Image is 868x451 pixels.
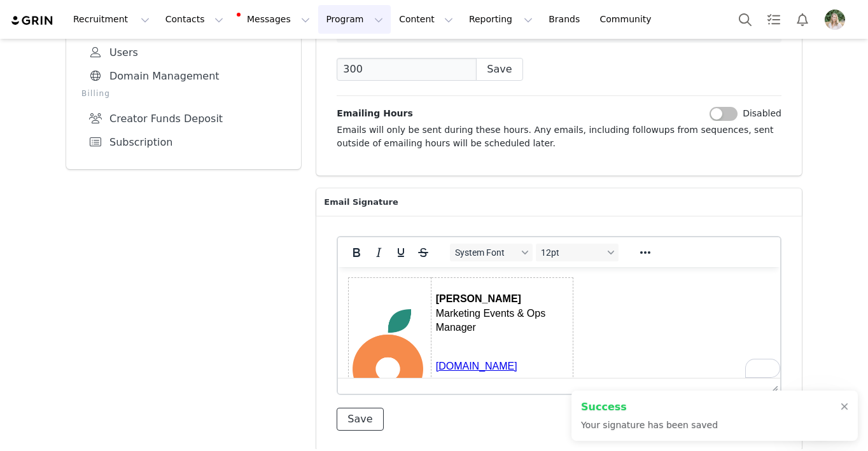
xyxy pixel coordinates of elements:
[581,399,718,415] h2: Success
[541,247,603,258] span: 12pt
[346,244,367,261] button: Bold
[158,5,231,34] button: Contacts
[634,244,656,261] button: Reveal or hide additional toolbar items
[760,5,788,34] a: Tasks
[81,41,286,64] a: Users
[817,10,858,30] button: Profile
[412,244,434,261] button: Strikethrough
[368,244,389,261] button: Italic
[337,123,781,150] span: Emails will only be sent during these hours. Any emails, including followups from sequences, sent...
[743,107,781,120] span: Disabled
[581,419,718,432] p: Your signature has been saved
[98,41,208,66] span: Marketing Events & Ops Manager
[10,15,55,27] img: grin logo
[66,5,157,34] button: Recruitment
[15,42,85,137] img: pAQsDG3fy8LntQ9XReEqMcgeg6_sWhFm9JJL7aboWbYfsnygA78DG3n8_oV6_2I5KeEQXmC6p4doKssQQD8wk0PW7sboUQzD0...
[788,5,816,34] button: Notifications
[337,408,383,431] button: Save
[10,10,432,173] body: To enrich screen reader interactions, please activate Accessibility in Grammarly extension settings
[592,5,665,34] a: Community
[338,267,780,378] iframe: Rich Text Area
[81,88,286,99] p: Billing
[767,378,780,394] div: Press the Up and Down arrow keys to resize the editor.
[98,26,183,37] span: [PERSON_NAME]
[731,5,759,34] button: Search
[232,5,318,34] button: Messages
[450,244,533,261] button: Fonts
[391,5,461,34] button: Content
[98,94,179,104] a: [DOMAIN_NAME]
[536,244,619,261] button: Font sizes
[318,5,391,34] button: Program
[476,58,522,81] button: Save
[541,5,591,34] a: Brands
[390,244,412,261] button: Underline
[316,188,802,216] p: Email Signature
[825,10,845,30] img: bf4170f6-f620-420a-906f-d11b840c6c20.jpeg
[81,130,286,154] a: Subscription
[461,5,540,34] button: Reporting
[81,64,286,88] a: Domain Management
[81,107,286,130] a: Creator Funds Deposit
[337,107,412,120] span: Emailing Hours
[455,247,517,258] span: System Font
